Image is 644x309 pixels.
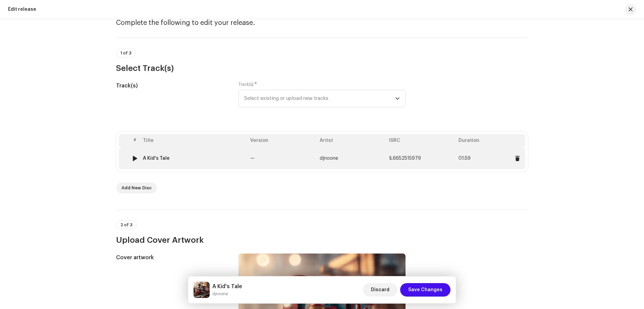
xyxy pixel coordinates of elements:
span: — [250,156,255,161]
span: Discard [371,283,389,297]
h3: Upload Cover Artwork [116,235,528,245]
span: 2 of 3 [120,223,132,227]
span: djnoone [320,156,338,161]
h3: Select Track(s) [116,63,528,74]
span: Save Changes [408,283,442,297]
th: Artist [317,134,386,148]
div: dropdown trigger [395,90,400,107]
th: Duration [456,134,525,148]
button: Discard [363,283,397,297]
div: A Kid's Tale [143,156,170,161]
th: # [129,134,140,148]
th: Title [140,134,248,148]
label: Track(s) [238,82,257,87]
img: 576c6f0d-bcf1-42c0-840c-ab7117a4205c [194,282,210,298]
h4: Complete the following to edit your release. [116,19,528,27]
span: Add New Disc [121,181,152,195]
small: A Kid's Tale [212,291,242,297]
th: Version [248,134,317,148]
h5: Track(s) [116,82,228,90]
th: ISRC [386,134,456,148]
span: Select existing or upload new tracks [244,90,395,107]
span: IL6652515979 [389,156,421,161]
span: 01:59 [459,156,471,161]
h5: A Kid's Tale [212,282,242,291]
button: Save Changes [400,283,450,297]
h5: Cover artwork [116,254,228,262]
button: Add New Disc [116,183,157,193]
span: 1 of 3 [120,51,131,55]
